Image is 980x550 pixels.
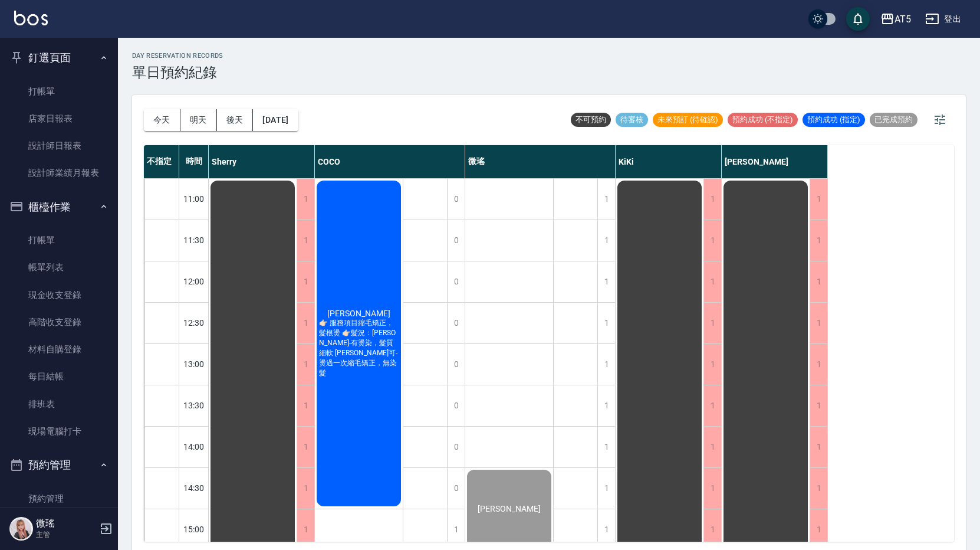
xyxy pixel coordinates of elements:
[870,114,917,125] span: 已完成預約
[703,179,721,220] div: 1
[5,363,113,390] a: 每日結帳
[5,105,113,132] a: 店家日報表
[179,145,209,178] div: 時間
[179,261,209,302] div: 12:00
[810,468,827,509] div: 1
[846,7,870,31] button: save
[597,303,615,343] div: 1
[810,303,827,343] div: 1
[5,418,113,445] a: 現場電腦打卡
[597,344,615,385] div: 1
[653,114,723,125] span: 未來預訂 (待確認)
[447,509,465,550] div: 1
[447,427,465,467] div: 0
[876,7,916,31] button: AT5
[179,343,209,385] div: 13:00
[5,309,113,336] a: 高階收支登錄
[597,179,615,220] div: 1
[5,485,113,512] a: 預約管理
[810,220,827,261] div: 1
[703,468,721,509] div: 1
[597,220,615,261] div: 1
[465,145,616,178] div: 微瑤
[810,427,827,467] div: 1
[217,109,254,131] button: 後天
[447,220,465,261] div: 0
[179,302,209,343] div: 12:30
[803,114,865,125] span: 預約成功 (指定)
[703,344,721,385] div: 1
[597,509,615,550] div: 1
[209,145,315,178] div: Sherry
[810,385,827,426] div: 1
[5,254,113,281] a: 帳單列表
[297,220,314,261] div: 1
[810,261,827,302] div: 1
[810,344,827,385] div: 1
[179,220,209,261] div: 11:30
[297,427,314,467] div: 1
[132,52,223,60] h2: day Reservation records
[180,109,217,131] button: 明天
[447,344,465,385] div: 0
[5,336,113,363] a: 材料自購登錄
[179,385,209,426] div: 13:30
[317,318,401,378] span: 👉🏻 服務項目縮毛矯正，髮根燙 👉🏻髮況：[PERSON_NAME]-有燙染，髮質細軟 [PERSON_NAME]可-燙過一次縮毛矯正，無染髮
[179,426,209,467] div: 14:00
[5,391,113,418] a: 排班表
[810,179,827,220] div: 1
[616,145,722,178] div: KiKi
[5,42,113,73] button: 釘選頁面
[325,309,393,318] span: [PERSON_NAME]
[616,114,648,125] span: 待審核
[5,227,113,254] a: 打帳單
[5,132,113,159] a: 設計師日報表
[703,385,721,426] div: 1
[447,179,465,220] div: 0
[597,427,615,467] div: 1
[5,78,113,105] a: 打帳單
[5,192,113,222] button: 櫃檯作業
[132,64,223,81] h3: 單日預約紀錄
[703,303,721,343] div: 1
[703,509,721,550] div: 1
[297,344,314,385] div: 1
[315,145,465,178] div: COCO
[728,114,798,125] span: 預約成功 (不指定)
[597,385,615,426] div: 1
[447,385,465,426] div: 0
[703,427,721,467] div: 1
[703,220,721,261] div: 1
[144,109,180,131] button: 今天
[475,504,543,513] span: [PERSON_NAME]
[297,179,314,220] div: 1
[5,159,113,186] a: 設計師業績月報表
[703,261,721,302] div: 1
[597,261,615,302] div: 1
[297,509,314,550] div: 1
[179,178,209,220] div: 11:00
[9,517,33,541] img: Person
[895,12,911,27] div: AT5
[14,11,48,25] img: Logo
[179,467,209,509] div: 14:30
[571,114,611,125] span: 不可預約
[297,385,314,426] div: 1
[253,109,298,131] button: [DATE]
[144,145,179,178] div: 不指定
[297,468,314,509] div: 1
[36,529,96,540] p: 主管
[5,450,113,480] button: 預約管理
[179,509,209,550] div: 15:00
[810,509,827,550] div: 1
[597,468,615,509] div: 1
[447,303,465,343] div: 0
[297,261,314,302] div: 1
[36,518,96,529] h5: 微瑤
[297,303,314,343] div: 1
[447,468,465,509] div: 0
[5,281,113,309] a: 現金收支登錄
[920,8,966,30] button: 登出
[447,261,465,302] div: 0
[722,145,828,178] div: [PERSON_NAME]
